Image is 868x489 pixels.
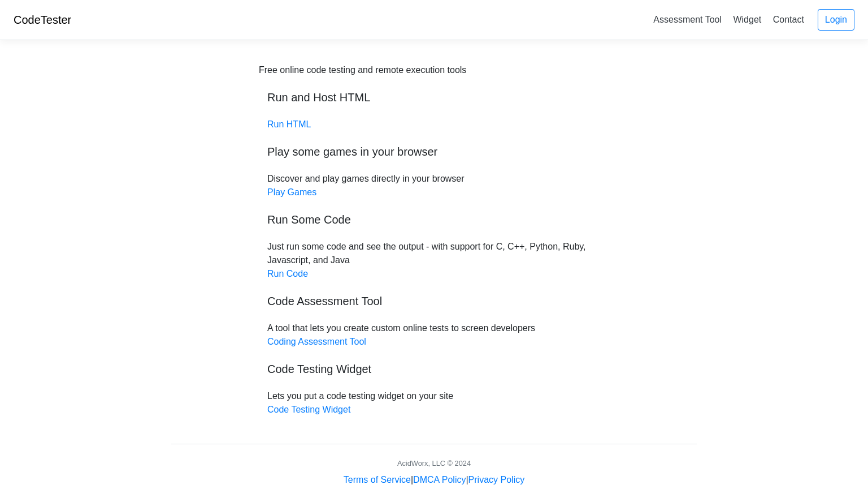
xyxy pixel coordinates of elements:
[267,294,601,308] h5: Code Assessment Tool
[728,10,766,29] a: Widget
[267,91,601,104] h5: Run and Host HTML
[413,475,466,484] a: DMCA Policy
[397,458,471,469] div: AcidWorx, LLC © 2024
[267,405,350,414] a: Code Testing Widget
[468,475,525,484] a: Privacy Policy
[267,145,601,158] h5: Play some games in your browser
[649,10,726,29] a: Assessment Tool
[259,63,609,417] div: Discover and play games directly in your browser Just run some code and see the output - with sup...
[267,362,601,376] h5: Code Testing Widget
[267,187,316,197] a: Play Games
[267,213,601,226] h5: Run Some Code
[14,14,71,26] a: CodeTester
[818,9,854,31] a: Login
[769,10,809,29] a: Contact
[259,63,466,77] div: Free online code testing and remote execution tools
[344,473,524,487] div: | |
[267,269,308,278] a: Run Code
[267,119,311,129] a: Run HTML
[267,337,366,346] a: Coding Assessment Tool
[344,475,411,484] a: Terms of Service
